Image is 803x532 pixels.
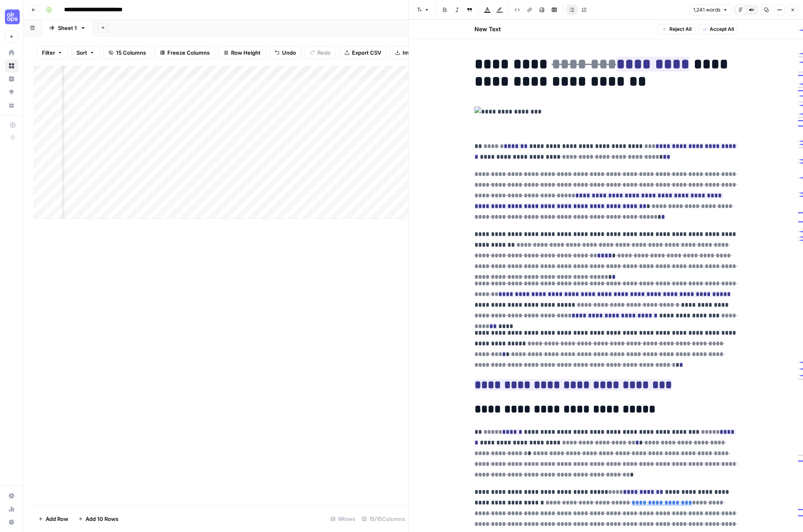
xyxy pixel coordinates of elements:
a: Settings [5,489,18,502]
button: Undo [269,46,301,59]
span: Reject All [669,25,692,33]
span: Accept All [710,25,734,33]
span: Undo [282,49,296,57]
span: Add Row [46,515,68,523]
span: 15 Columns [116,49,146,57]
a: Home [5,46,18,59]
div: Sheet 1 [58,24,77,32]
span: Import CSV [403,49,432,57]
button: 1,241 words [690,5,731,15]
button: Sort [71,46,100,59]
span: Export CSV [352,49,381,57]
span: Sort [76,49,87,57]
a: Opportunities [5,86,18,99]
button: Freeze Columns [155,46,215,59]
span: Row Height [231,49,261,57]
button: 15 Columns [103,46,151,59]
a: Usage [5,502,18,516]
button: Import CSV [390,46,437,59]
a: Browse [5,59,18,72]
img: AirOps U Cohort 1 Logo [5,9,20,24]
div: 9 Rows [327,512,359,525]
button: Accept All [699,24,738,35]
a: Insights [5,72,18,86]
button: Export CSV [339,46,386,59]
button: Add Row [33,512,73,525]
span: Filter [42,49,55,57]
span: Redo [317,49,331,57]
button: Reject All [658,24,695,35]
button: Workspace: AirOps U Cohort 1 [5,7,18,27]
button: Redo [305,46,336,59]
span: Add 10 Rows [86,515,118,523]
h2: New Text [474,25,501,33]
div: 15/15 Columns [359,512,408,525]
span: Freeze Columns [167,49,210,57]
a: Sheet 1 [42,20,93,36]
button: Add 10 Rows [73,512,123,525]
a: Your Data [5,99,18,112]
button: Filter [37,46,68,59]
span: 1,241 words [693,6,720,14]
button: Help + Support [5,516,18,529]
button: Row Height [218,46,266,59]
